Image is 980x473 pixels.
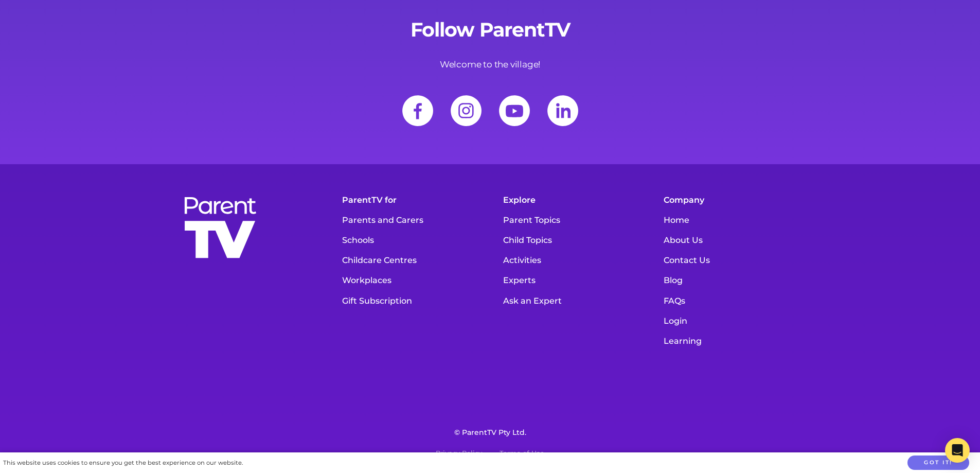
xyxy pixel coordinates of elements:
h2: Follow ParentTV [176,18,804,42]
a: Ask an Expert [498,291,644,311]
a: Childcare Centres [337,250,483,270]
a: Facebook [395,87,441,134]
img: svg+xml;base64,PHN2ZyBoZWlnaHQ9IjgwIiB2aWV3Qm94PSIwIDAgODAuMDAxIDgwIiB3aWR0aD0iODAuMDAxIiB4bWxucz... [491,87,538,134]
h5: ParentTV for [337,190,483,210]
a: Contact Us [658,250,804,270]
a: Workplaces [337,270,483,290]
a: Youtube [491,87,538,134]
a: Privacy Policy [436,449,482,458]
a: Home [658,210,804,230]
a: Schools [337,230,483,250]
a: FAQs [658,291,804,311]
div: This website uses cookies to ensure you get the best experience on our website. [3,458,243,468]
img: social-icon-ig.b812365.svg [443,87,489,134]
a: Login [658,311,804,331]
a: Parents and Carers [337,210,483,230]
a: About Us [658,230,804,250]
img: svg+xml;base64,PHN2ZyBoZWlnaHQ9IjgwIiB2aWV3Qm94PSIwIDAgODAgODAiIHdpZHRoPSI4MCIgeG1sbnM9Imh0dHA6Ly... [540,87,586,134]
a: Parent Topics [498,210,644,230]
a: Learning [658,331,804,351]
img: parenttv-logo-stacked-white.f9d0032.svg [182,195,259,261]
a: Experts [498,270,644,290]
img: svg+xml;base64,PHN2ZyB4bWxucz0iaHR0cDovL3d3dy53My5vcmcvMjAwMC9zdmciIHdpZHRoPSI4MC4wMDEiIGhlaWdodD... [395,87,441,134]
a: LinkedIn [540,87,586,134]
a: Activities [498,250,644,270]
a: Instagram [443,87,489,134]
h5: Explore [498,190,644,210]
a: Gift Subscription [337,291,483,311]
div: Open Intercom Messenger [945,438,970,463]
h5: Company [658,190,804,210]
button: Got it! [907,456,969,470]
a: Child Topics [498,230,644,250]
a: Blog [658,270,804,290]
p: Welcome to the village! [176,57,804,72]
p: © ParentTV Pty Ltd. [15,428,965,437]
a: Terms of Use [500,449,544,458]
